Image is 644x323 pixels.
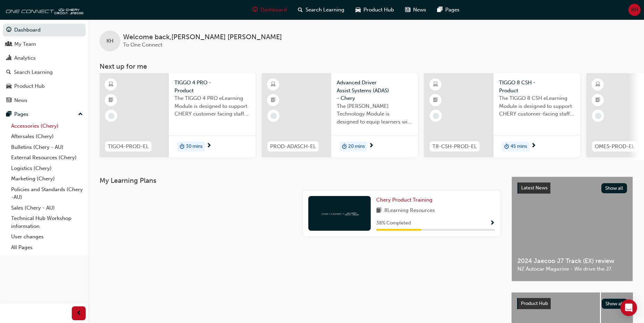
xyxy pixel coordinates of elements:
[298,6,303,14] span: search-icon
[499,94,575,118] span: The TIGGO 8 CSH eLearning Module is designed to support CHERY customer-facing staff with the prod...
[100,73,256,157] a: TIGO4-PROD-ELTIGGO 4 PRO - ProductThe TIGGO 4 PRO eLearning Module is designed to support CHERY c...
[413,6,426,14] span: News
[348,143,365,151] span: 20 mins
[384,206,435,215] span: 8 Learning Resources
[531,143,536,149] span: next-icon
[432,3,465,17] a: pages-iconPages
[3,3,83,17] img: oneconnect
[108,113,114,119] span: learningRecordVerb_NONE-icon
[6,97,11,104] span: news-icon
[3,80,86,93] a: Product Hub
[376,196,435,204] a: Chery Product Training
[3,24,86,36] a: Dashboard
[595,143,635,151] span: OME5-PROD-EL
[8,173,86,184] a: Marketing (Chery)
[108,143,149,151] span: TIGO4-PROD-EL
[620,299,637,316] div: Open Intercom Messenger
[292,3,350,17] a: search-iconSearch Learning
[376,219,411,227] span: 38 % Completed
[517,265,627,273] span: NZ Autocar Magazine - We drive the J7.
[3,38,86,51] a: My Team
[14,40,36,48] div: My Team
[369,143,374,149] span: next-icon
[376,206,381,215] span: book-icon
[433,113,439,119] span: learningRecordVerb_NONE-icon
[8,131,86,142] a: Aftersales (Chery)
[8,203,86,213] a: Sales (Chery - AU)
[595,113,601,119] span: learningRecordVerb_NONE-icon
[78,110,83,119] span: up-icon
[271,96,276,105] span: booktick-icon
[512,177,633,281] a: Latest NewsShow all2024 Jaecoo J7 Track (EX) reviewNZ Autocar Magazine - We drive the J7.
[595,80,600,89] span: learningResourceType_ELEARNING-icon
[432,143,477,151] span: T8-CSH-PROD-EL
[631,6,638,14] span: KH
[504,142,509,151] span: duration-icon
[88,62,644,70] h3: Next up for me
[270,143,316,151] span: PROD-ADASCH-EL
[376,197,432,203] span: Chery Product Training
[437,6,443,14] span: pages-icon
[400,3,432,17] a: news-iconNews
[601,183,627,193] button: Show all
[350,3,400,17] a: car-iconProduct Hub
[123,33,282,41] span: Welcome back , [PERSON_NAME] [PERSON_NAME]
[510,143,527,151] span: 45 mins
[521,185,548,191] span: Latest News
[260,6,287,14] span: Dashboard
[180,142,184,151] span: duration-icon
[100,177,500,185] h3: My Learning Plans
[6,27,11,33] span: guage-icon
[628,4,641,16] button: KH
[6,83,11,90] span: car-icon
[433,80,438,89] span: learningResourceType_ELEARNING-icon
[8,242,86,253] a: All Pages
[262,73,418,157] a: PROD-ADASCH-ELAdvanced Driver Assist Systems (ADAS) - CheryThe [PERSON_NAME] Technology Module is...
[6,41,11,48] span: people-icon
[517,257,627,265] span: 2024 Jaecoo J7 Track (EX) review
[3,94,86,107] a: News
[14,68,53,76] div: Search Learning
[271,113,277,119] span: learningRecordVerb_NONE-icon
[109,80,113,89] span: learningResourceType_ELEARNING-icon
[14,54,36,62] div: Analytics
[14,82,45,90] div: Product Hub
[320,210,359,216] img: oneconnect
[6,111,11,118] span: pages-icon
[76,309,81,318] span: prev-icon
[186,143,203,151] span: 30 mins
[490,219,495,228] button: Show Progress
[337,79,412,102] span: Advanced Driver Assist Systems (ADAS) - Chery
[355,6,361,14] span: car-icon
[8,213,86,231] a: Technical Hub Workshop information
[424,73,580,157] a: T8-CSH-PROD-ELTIGGO 8 CSH - ProductThe TIGGO 8 CSH eLearning Module is designed to support CHERY ...
[3,108,86,121] button: Pages
[14,96,27,104] div: News
[363,6,394,14] span: Product Hub
[6,55,11,61] span: chart-icon
[8,163,86,174] a: Logistics (Chery)
[8,231,86,242] a: User changes
[271,80,276,89] span: learningResourceType_ELEARNING-icon
[123,42,162,48] span: To One Connect
[14,110,28,118] div: Pages
[8,184,86,203] a: Policies and Standards (Chery -AU)
[433,96,438,105] span: booktick-icon
[3,52,86,65] a: Analytics
[445,6,460,14] span: Pages
[337,102,412,126] span: The [PERSON_NAME] Technology Module is designed to equip learners with essential knowledge about ...
[3,22,86,108] button: DashboardMy TeamAnalyticsSearch LearningProduct HubNews
[174,79,250,94] span: TIGGO 4 PRO - Product
[206,143,212,149] span: next-icon
[517,182,627,194] a: Latest NewsShow all
[106,37,113,45] span: KH
[405,6,410,14] span: news-icon
[8,121,86,131] a: Accessories (Chery)
[252,6,258,14] span: guage-icon
[517,298,627,309] a: Product HubShow all
[109,96,113,105] span: booktick-icon
[6,69,11,76] span: search-icon
[174,94,250,118] span: The TIGGO 4 PRO eLearning Module is designed to support CHERY customer facing staff with the prod...
[306,6,344,14] span: Search Learning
